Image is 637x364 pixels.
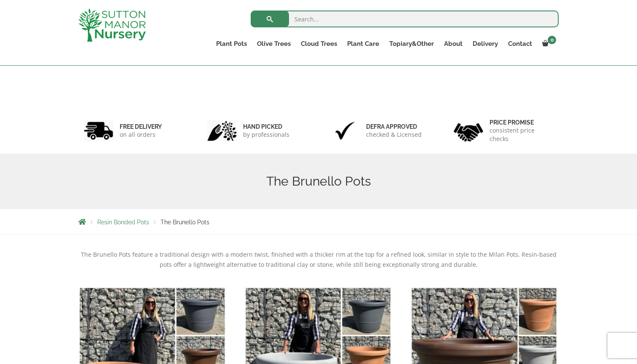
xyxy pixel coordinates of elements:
[251,11,559,27] input: Search...
[330,120,360,141] img: 3.jpg
[211,38,252,50] a: Plant Pots
[120,123,162,130] h6: FREE DELIVERY
[120,130,162,139] p: on all orders
[366,123,422,130] h6: Defra approved
[503,38,537,50] a: Contact
[490,126,554,143] p: consistent price checks
[207,120,237,141] img: 2.jpg
[84,120,113,141] img: 1.jpg
[78,250,559,270] p: The Brunello Pots feature a traditional design with a modern twist, finished with a thicker rim a...
[78,174,559,189] h1: The Brunello Pots
[296,38,342,50] a: Cloud Trees
[161,219,209,226] span: The Brunello Pots
[243,130,289,139] p: by professionals
[490,119,554,126] h6: Price promise
[78,8,146,42] img: logo
[384,38,439,50] a: Topiary&Other
[97,219,149,226] a: Resin Bonded Pots
[243,123,289,130] h6: hand picked
[454,118,483,143] img: 4.jpg
[252,38,296,50] a: Olive Trees
[468,38,503,50] a: Delivery
[342,38,384,50] a: Plant Care
[548,36,556,44] span: 0
[78,218,559,225] nav: Breadcrumbs
[439,38,468,50] a: About
[366,130,422,139] p: checked & Licensed
[537,38,559,50] a: 0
